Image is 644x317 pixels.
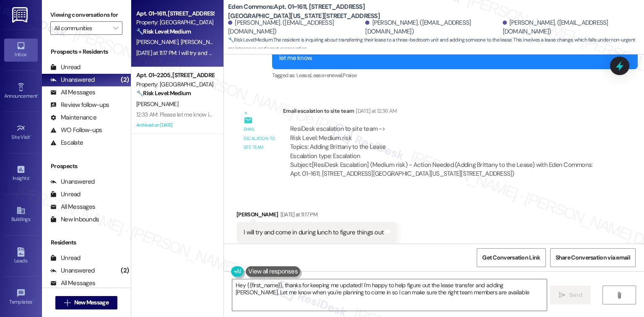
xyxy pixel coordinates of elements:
[50,75,95,84] div: Unanswered
[4,121,38,144] a: Site Visit •
[50,88,95,97] div: All Messages
[136,9,214,18] div: Apt. 01~1611, [STREET_ADDRESS][GEOGRAPHIC_DATA][US_STATE][STREET_ADDRESS]
[228,36,644,54] span: : The resident is inquiring about transferring their lease to a three-bedroom unit and adding som...
[50,215,99,224] div: New Inbounds
[4,203,38,226] a: Buildings
[32,298,34,304] span: •
[42,47,131,56] div: Prospects + Residents
[136,18,214,27] div: Property: [GEOGRAPHIC_DATA]
[232,279,546,311] textarea: Hey {{first_name}}, thanks for keeping me updated! I'm happy to help figure out the lease transfe...
[50,279,95,288] div: All Messages
[343,72,356,79] span: Praise
[482,253,540,262] span: Get Conversation Link
[283,107,602,118] div: Email escalation to site team
[4,245,38,268] a: Leads
[54,21,109,35] input: All communities
[50,190,80,199] div: Unread
[136,71,214,80] div: Apt. 01~2205, [STREET_ADDRESS][PERSON_NAME]
[290,161,595,179] div: Subject: [ResiDesk Escalation] (Medium risk) - Action Needed (Adding Brittany to the Lease) with ...
[37,92,39,98] span: •
[136,80,214,89] div: Property: [GEOGRAPHIC_DATA]
[556,253,630,262] span: Share Conversation via email
[228,3,396,21] b: Eden Commons: Apt. 01~1611, [STREET_ADDRESS][GEOGRAPHIC_DATA][US_STATE][STREET_ADDRESS]
[42,162,131,171] div: Prospects
[236,210,397,222] div: [PERSON_NAME]
[136,111,304,118] div: 12:33 AM: Please let me know if there’s anything more I can do for you.
[74,298,109,307] span: New Message
[119,73,131,86] div: (2)
[354,107,397,115] div: [DATE] at 12:36 AM
[50,203,95,211] div: All Messages
[550,286,591,304] button: Send
[616,292,622,299] i: 
[550,248,636,267] button: Share Conversation via email
[50,63,80,72] div: Unread
[310,72,343,79] span: Lease renewal ,
[136,100,178,108] span: [PERSON_NAME]
[55,296,117,309] button: New Message
[50,113,96,122] div: Maintenance
[29,174,30,180] span: •
[4,162,38,185] a: Insights •
[477,248,545,267] button: Get Conversation Link
[228,18,363,36] div: [PERSON_NAME]. ([EMAIL_ADDRESS][DOMAIN_NAME])
[236,243,397,255] div: Tagged as:
[365,18,500,36] div: [PERSON_NAME]. ([EMAIL_ADDRESS][DOMAIN_NAME])
[50,266,95,275] div: Unanswered
[30,133,31,139] span: •
[4,286,38,309] a: Templates •
[559,292,565,299] i: 
[244,228,384,237] div: I will try and come in during lunch to figure things out
[136,89,191,97] strong: 🔧 Risk Level: Medium
[50,8,122,21] label: Viewing conversations for
[50,126,102,135] div: WO Follow-ups
[135,120,215,130] div: Archived on [DATE]
[12,7,29,23] img: ResiDesk Logo
[503,18,638,36] div: [PERSON_NAME]. ([EMAIL_ADDRESS][DOMAIN_NAME])
[119,264,131,277] div: (2)
[50,254,80,262] div: Unread
[244,125,276,152] div: Email escalation to site team
[113,25,118,31] i: 
[290,125,595,161] div: ResiDesk escalation to site team -> Risk Level: Medium risk Topics: Adding Brittany to the Lease ...
[136,49,306,57] div: [DATE] at 11:17 PM: I will try and come in during lunch to figure things out
[278,210,317,219] div: [DATE] at 11:17 PM
[272,69,638,81] div: Tagged as:
[569,291,582,299] span: Send
[296,72,310,79] span: Lease ,
[181,38,225,46] span: [PERSON_NAME]
[50,177,95,186] div: Unanswered
[42,238,131,247] div: Residents
[136,28,191,35] strong: 🔧 Risk Level: Medium
[136,38,181,46] span: [PERSON_NAME]
[64,299,70,306] i: 
[228,36,273,43] strong: 🔧 Risk Level: Medium
[50,138,83,147] div: Escalate
[4,39,38,61] a: Inbox
[50,101,109,109] div: Review follow-ups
